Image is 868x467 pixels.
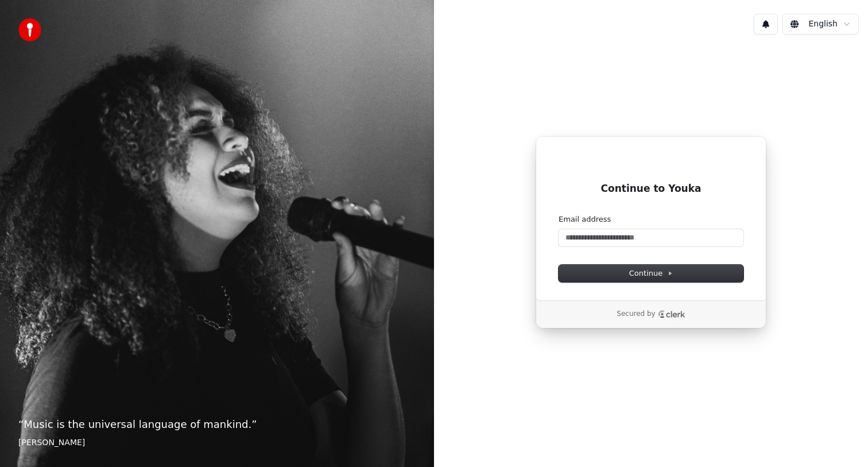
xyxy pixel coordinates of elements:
a: Clerk logo [658,310,685,318]
label: Email address [559,214,611,225]
span: Continue [629,268,673,279]
footer: [PERSON_NAME] [18,437,416,449]
img: youka [18,18,41,41]
button: Continue [559,265,743,282]
p: “ Music is the universal language of mankind. ” [18,416,416,433]
p: Secured by [617,310,655,319]
h1: Continue to Youka [559,182,743,196]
